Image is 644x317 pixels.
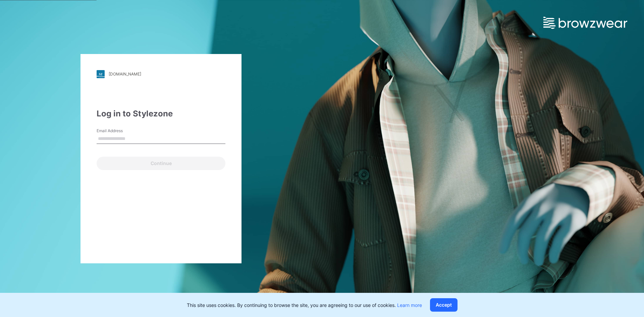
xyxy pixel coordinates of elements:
img: stylezone-logo.562084cfcfab977791bfbf7441f1a819.svg [97,70,105,78]
img: browzwear-logo.e42bd6dac1945053ebaf764b6aa21510.svg [543,17,627,29]
a: Learn more [397,302,422,308]
button: Accept [430,298,458,312]
a: [DOMAIN_NAME] [97,70,225,78]
label: Email Address [97,128,144,134]
div: [DOMAIN_NAME] [109,71,141,76]
p: This site uses cookies. By continuing to browse the site, you are agreeing to our use of cookies. [187,302,422,309]
div: Log in to Stylezone [97,108,225,120]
